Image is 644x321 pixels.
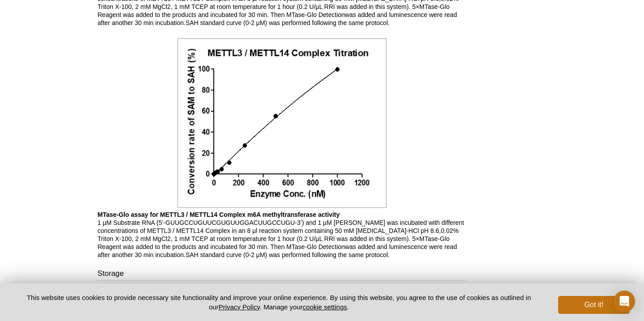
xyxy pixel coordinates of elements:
[97,211,466,259] p: 1 µM Substrate RNA (5’-GUUGCCUGUUCGUGUUGGACUUGCCUGU-3’) and 1 µM [PERSON_NAME] was incubated with...
[97,211,340,218] b: MTase-Glo assay for METTL3 / METTL14 Complex m6A methyltransferase activity
[97,268,466,281] h3: Storage
[14,293,543,312] p: This website uses cookies to provide necessary site functionality and improve your online experie...
[558,296,630,314] button: Got it!
[178,38,386,208] img: MTase-Glo assay for METTL3 / METTL14 Complex m6A methyltransferase activity
[219,303,260,311] a: Privacy Policy
[303,303,347,311] button: cookie settings
[614,291,635,312] div: Open Intercom Messenger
